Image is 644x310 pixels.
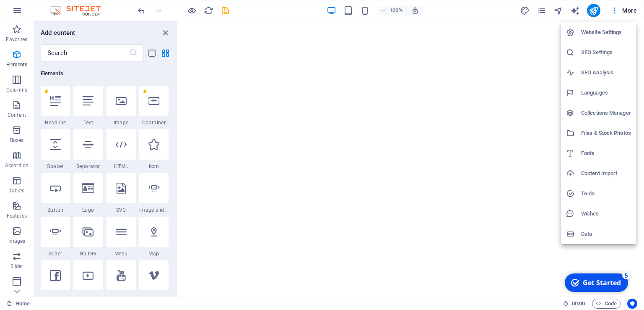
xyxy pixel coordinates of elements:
div: 5 [62,1,70,9]
h6: Collections Manager [581,108,631,118]
div: Get Started [23,8,61,17]
h6: SEO Analysis [581,68,631,78]
h6: Content Import [581,168,631,179]
h6: Wishes [581,209,631,219]
h6: SEO Settings [581,47,631,58]
h6: Website Settings [581,27,631,37]
h6: Data [581,229,631,239]
h6: Languages [581,88,631,98]
h6: To-do [581,189,631,199]
h6: Fonts [581,148,631,158]
h6: Files & Stock Photos [581,128,631,138]
div: Get Started 5 items remaining, 0% complete [5,3,68,22]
